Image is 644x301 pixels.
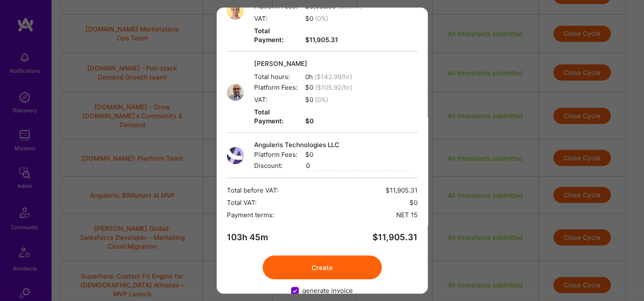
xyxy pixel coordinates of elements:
[254,150,300,159] span: Platform Fees:
[227,84,244,101] img: User Avatar
[227,147,244,164] img: User Avatar
[254,140,409,149] span: Anguleris Technologies LLC
[254,95,352,104] span: $0
[254,72,352,81] span: 0h
[227,198,257,207] span: Total VAT:
[254,83,352,92] span: $ 0
[254,14,373,23] span: $0
[315,14,328,23] span: ( 0 %)
[254,108,300,125] span: Total Payment:
[315,73,352,81] span: ($ 142.99 /hr)
[254,26,300,44] span: Total Payment:
[254,72,300,81] span: Total hours:
[409,198,418,207] span: $0
[254,83,300,92] span: Platform Fees:
[302,286,353,295] span: generate invoice
[227,210,274,219] span: Payment terms:
[254,14,300,23] span: VAT:
[254,36,338,44] strong: $11,905.31
[372,233,418,242] span: $ 11,905.31
[386,186,418,195] span: $11,905.31
[254,59,352,68] span: [PERSON_NAME]
[254,150,409,159] span: $0
[254,117,314,125] strong: $0
[254,95,300,104] span: VAT:
[254,161,300,170] span: Discount:
[263,256,382,279] button: Create
[227,186,278,195] span: Total before VAT:
[315,96,328,104] span: ( 0 %)
[227,233,268,242] span: 103h 45m
[315,83,352,91] span: ($ 105.92 /hr)
[217,8,428,294] div: modal
[227,3,244,20] img: User Avatar
[396,210,418,219] span: NET 15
